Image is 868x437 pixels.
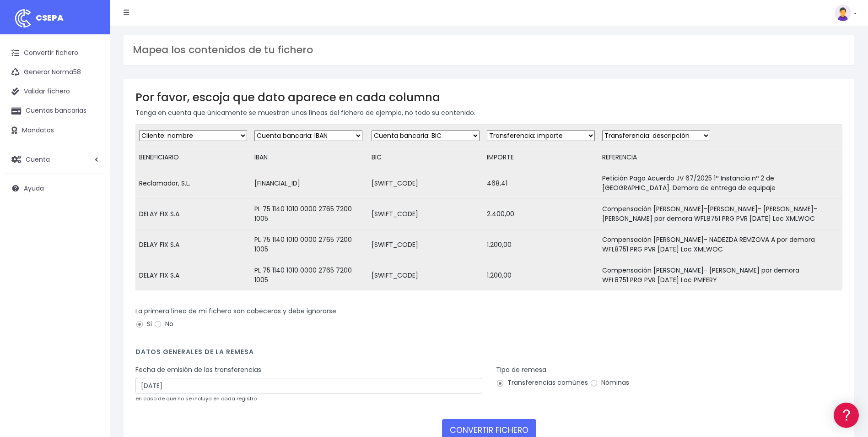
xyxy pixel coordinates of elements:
[5,63,105,82] a: Generar Norma58
[135,306,336,316] label: La primera línea de mi fichero son cabeceras y debe ignorarse
[835,5,851,21] img: profile
[135,147,251,168] td: BENEFICIARIO
[368,229,483,260] td: [SWIFT_CODE]
[5,121,105,140] a: Mandatos
[9,220,174,229] div: Programadores
[251,199,368,229] td: PL 75 1140 1010 0000 2765 7200 1005
[483,199,598,229] td: 2.400,00
[5,179,105,198] a: Ayuda
[154,319,173,329] label: No
[483,147,598,168] td: IMPORTE
[5,44,105,63] a: Convertir fichero
[9,116,174,130] a: Formatos
[135,91,842,104] h3: Por favor, escoja que dato aparece en cada columna
[251,229,368,260] td: PL 75 1140 1010 0000 2765 7200 1005
[483,229,598,260] td: 1.200,00
[133,44,845,56] h3: Mapea los contenidos de tu fichero
[135,365,261,375] label: Fecha de emisión de las transferencias
[598,229,842,260] td: Compensación [PERSON_NAME]- NADEZDA REMZOVA A por demora WFL8751 PRG PVR [DATE] Loc XMLWOC
[135,319,152,329] label: Si
[9,234,174,248] a: API
[126,264,176,273] a: POWERED BY ENCHANT
[251,147,368,168] td: IBAN
[9,158,174,173] a: Perfiles de empresas
[9,64,174,72] div: Información general
[496,365,546,375] label: Tipo de remesa
[251,260,368,291] td: PL 75 1140 1010 0000 2765 7200 1005
[9,101,174,110] div: Convertir ficheros
[135,229,251,260] td: DELAY FIX S.A
[496,378,588,388] label: Transferencias comúnes
[5,101,105,120] a: Cuentas bancarias
[368,260,483,291] td: [SWIFT_CODE]
[368,168,483,199] td: [SWIFT_CODE]
[9,78,174,92] a: Información general
[11,7,34,30] img: logo
[483,168,598,199] td: 468,41
[368,147,483,168] td: BIC
[590,378,629,388] label: Nóminas
[5,82,105,101] a: Validar fichero
[36,12,64,23] span: CSEPA
[598,260,842,291] td: Compensación [PERSON_NAME]- [PERSON_NAME] por demora WFL8751 PRG PVR [DATE] Loc PMFERY
[9,182,174,191] div: Facturación
[135,108,842,118] p: Tenga en cuenta que únicamente se muestran unas líneas del fichero de ejemplo, no todo su contenido.
[135,348,842,361] h4: Datos generales de la remesa
[598,168,842,199] td: Petición Pago Acuerdo JV 67/2025 1ª Instancia nº 2 de [GEOGRAPHIC_DATA]. Demora de entrega de equ...
[135,260,251,291] td: DELAY FIX S.A
[135,199,251,229] td: DELAY FIX S.A
[251,168,368,199] td: [FINANCIAL_ID]
[598,199,842,229] td: Compensación [PERSON_NAME]-[PERSON_NAME]- [PERSON_NAME]- [PERSON_NAME] por demora WFL8751 PRG PVR...
[368,199,483,229] td: [SWIFT_CODE]
[598,147,842,168] td: REFERENCIA
[135,395,257,402] small: en caso de que no se incluya en cada registro
[9,245,174,261] button: Contáctanos
[5,150,105,169] a: Cuenta
[26,154,50,164] span: Cuenta
[9,144,174,158] a: Videotutoriales
[9,130,174,144] a: Problemas habituales
[483,260,598,291] td: 1.200,00
[9,197,174,211] a: General
[135,168,251,199] td: Reclamador, S.L.
[24,184,44,193] span: Ayuda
